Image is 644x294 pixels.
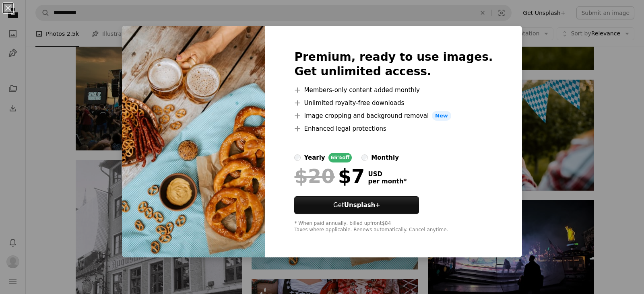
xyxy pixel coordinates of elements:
[304,153,325,162] div: yearly
[432,111,451,121] span: New
[294,166,334,187] span: $20
[122,26,265,257] img: premium_photo-1692872797571-6e81fe001411
[294,111,493,121] li: Image cropping and background removal
[294,98,493,108] li: Unlimited royalty-free downloads
[294,50,493,79] h2: Premium, ready to use images. Get unlimited access.
[344,201,380,209] strong: Unsplash+
[294,220,493,233] div: * When paid annually, billed upfront $84 Taxes where applicable. Renews automatically. Cancel any...
[294,196,419,214] a: GetUnsplash+
[328,153,352,162] div: 65% off
[361,154,368,161] input: monthly
[371,153,399,162] div: monthly
[294,85,493,95] li: Members-only content added monthly
[294,124,493,134] li: Enhanced legal protections
[368,171,407,178] span: USD
[294,166,365,187] div: $7
[294,154,301,161] input: yearly65%off
[368,178,407,185] span: per month *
